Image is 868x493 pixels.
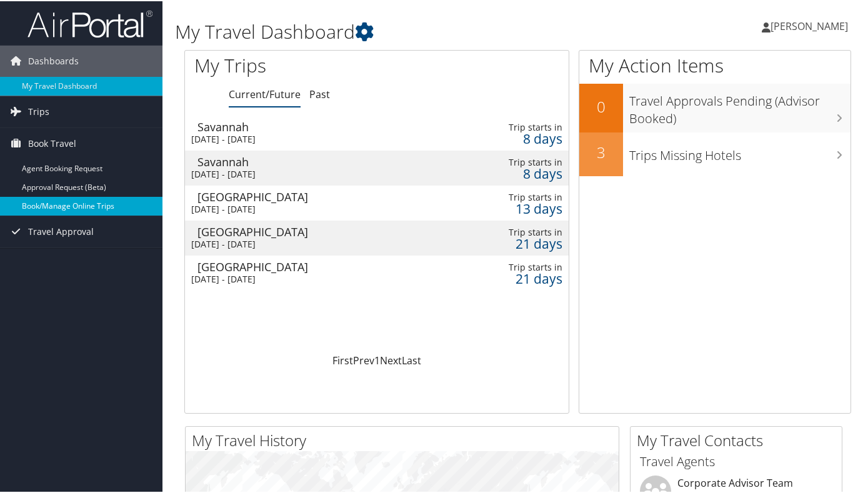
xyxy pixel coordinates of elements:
div: 8 days [486,132,563,143]
div: Trip starts in [486,226,563,237]
a: 3Trips Missing Hotels [579,131,851,175]
div: 21 days [486,272,563,283]
a: 0Travel Approvals Pending (Advisor Booked) [579,82,851,131]
div: [DATE] - [DATE] [191,237,441,249]
div: Trip starts in [486,156,563,167]
div: Trip starts in [486,191,563,202]
a: Next [380,352,402,366]
h3: Trips Missing Hotels [629,139,851,163]
h3: Travel Agents [640,452,832,469]
div: Savannah [197,120,447,131]
a: Current/Future [229,86,301,100]
h2: 3 [579,141,623,162]
h2: My Travel Contacts [637,429,842,450]
div: Trip starts in [486,121,563,132]
h3: Travel Approvals Pending (Advisor Booked) [629,85,851,126]
div: [DATE] - [DATE] [191,132,441,144]
span: Book Travel [28,127,76,158]
div: [GEOGRAPHIC_DATA] [197,225,447,236]
div: 21 days [486,237,563,248]
a: Past [309,86,330,100]
a: Prev [353,352,374,366]
div: Trip starts in [486,261,563,272]
img: airportal-logo.png [27,8,152,37]
div: Savannah [197,155,447,166]
span: Travel Approval [28,215,94,246]
div: [DATE] - [DATE] [191,272,441,284]
div: 13 days [486,202,563,213]
span: Dashboards [28,44,79,76]
h1: My Travel Dashboard [175,17,632,44]
h2: My Travel History [192,429,619,450]
a: First [332,352,353,366]
a: [PERSON_NAME] [762,6,861,44]
a: 1 [374,352,380,366]
h1: My Trips [194,51,399,77]
a: Last [402,352,421,366]
div: 8 days [486,167,563,178]
div: [GEOGRAPHIC_DATA] [197,190,447,201]
span: [PERSON_NAME] [771,18,848,32]
div: [GEOGRAPHIC_DATA] [197,260,447,271]
span: Trips [28,95,49,126]
h1: My Action Items [579,51,851,77]
div: [DATE] - [DATE] [191,202,441,214]
h2: 0 [579,95,623,116]
div: [DATE] - [DATE] [191,167,441,179]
